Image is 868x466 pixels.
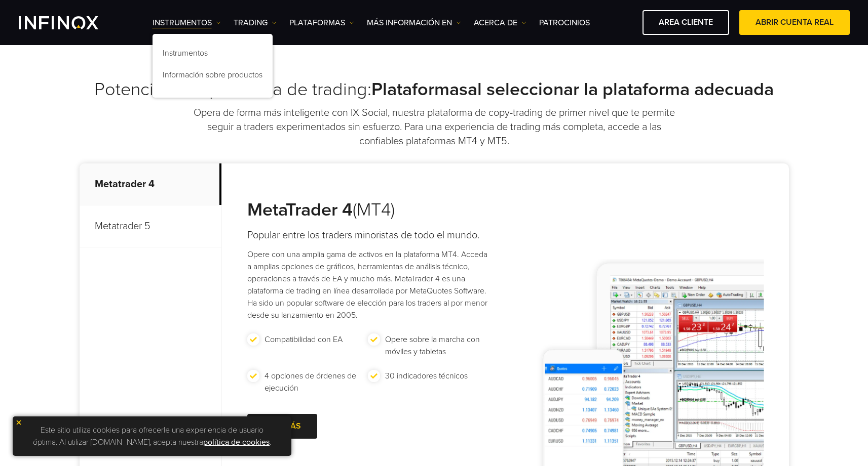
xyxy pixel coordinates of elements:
[15,419,22,426] img: yellow close icon
[474,17,526,29] a: ACERCA DE
[265,333,343,346] p: Compatibilidad con EA
[367,17,461,29] a: Más información en
[643,10,729,35] a: AREA CLIENTE
[247,199,489,221] h3: (MT4)
[247,414,317,439] a: LEER MÁS
[80,78,789,101] h2: Potencie su experiencia de trading:
[247,228,489,242] h4: Popular entre los traders minoristas de todo el mundo.
[80,205,221,247] p: Metatrader 5
[247,199,353,221] strong: MetaTrader 4
[539,17,590,29] a: Patrocinios
[234,17,277,29] a: TRADING
[19,16,122,29] a: INFINOX Logo
[188,106,680,148] p: Opera de forma más inteligente con IX Social, nuestra plataforma de copy-trading de primer nivel ...
[385,333,484,358] p: Opere sobre la marcha con móviles y tabletas
[247,248,489,321] p: Opere con una amplia gama de activos en la plataforma MT4. Acceda a amplias opciones de gráficos,...
[289,17,354,29] a: PLATAFORMAS
[371,78,774,100] strong: Plataformasal seleccionar la plataforma adecuada
[153,44,273,66] a: Instrumentos
[80,163,221,205] p: Metatrader 4
[739,10,850,35] a: ABRIR CUENTA REAL
[385,370,468,382] p: 30 indicadores técnicos
[265,370,363,394] p: 4 opciones de órdenes de ejecución
[203,437,270,447] a: política de cookies
[18,421,286,451] p: Este sitio utiliza cookies para ofrecerle una experiencia de usuario óptima. Al utilizar [DOMAIN_...
[153,17,221,29] a: Instrumentos
[153,66,273,88] a: Información sobre productos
